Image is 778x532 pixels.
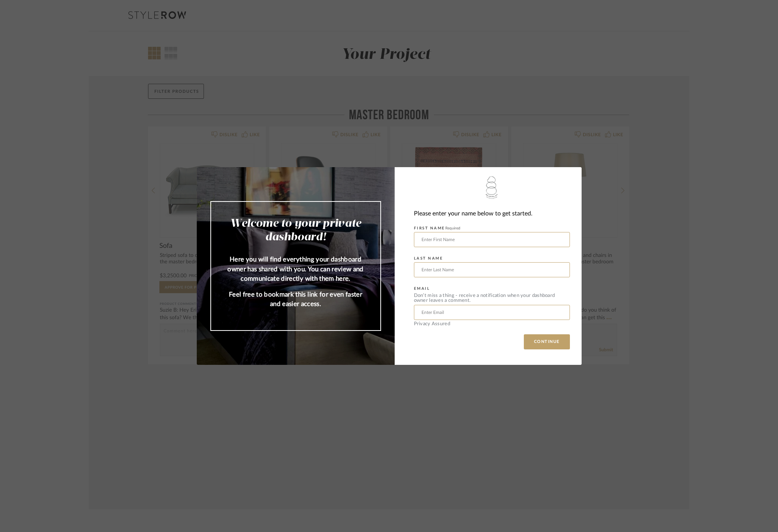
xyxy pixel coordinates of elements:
[414,286,430,291] label: EMAIL
[226,255,365,284] p: Here you will find everything your dashboard owner has shared with you. You can review and commun...
[414,293,570,303] div: Don’t miss a thing - receive a notification when your dashboard owner leaves a comment.
[414,321,570,326] div: Privacy Assured
[414,226,460,231] label: FIRST NAME
[226,217,365,244] h2: Welcome to your private dashboard!
[445,226,460,230] span: Required
[414,232,570,247] input: Enter First Name
[524,334,570,349] button: CONTINUE
[226,290,365,309] p: Feel free to bookmark this link for even faster and easier access.
[414,256,443,261] label: LAST NAME
[414,262,570,277] input: Enter Last Name
[414,305,570,320] input: Enter Email
[414,209,570,219] div: Please enter your name below to get started.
